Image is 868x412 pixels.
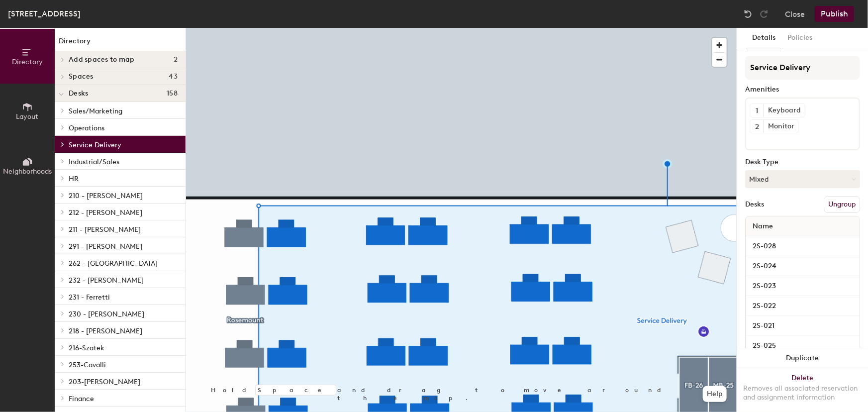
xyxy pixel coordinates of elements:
span: 211 - [PERSON_NAME] [69,225,141,234]
span: Layout [16,112,39,121]
span: 2 [174,56,178,64]
span: Operations [69,124,104,132]
img: Redo [759,9,769,19]
div: Removes all associated reservation and assignment information [743,384,862,402]
span: 158 [167,90,178,98]
span: 218 - [PERSON_NAME] [69,327,142,335]
button: Help [703,386,727,402]
div: [STREET_ADDRESS] [8,7,81,20]
button: Policies [781,28,818,48]
h1: Directory [55,36,186,51]
button: 2 [751,120,764,133]
span: 230 - [PERSON_NAME] [69,310,144,318]
input: Unnamed desk [748,239,858,253]
span: Service Delivery [69,141,121,149]
button: Duplicate [737,348,868,368]
span: 291 - [PERSON_NAME] [69,242,142,251]
button: Mixed [745,170,860,188]
span: 210 - [PERSON_NAME] [69,192,143,200]
button: Details [746,28,781,48]
button: 1 [751,104,764,117]
span: Industrial/Sales [69,158,119,166]
span: Desks [69,90,88,98]
input: Unnamed desk [748,279,858,293]
span: 231 - Ferretti [69,293,110,302]
span: Finance [69,395,94,403]
div: Desks [745,201,764,208]
input: Unnamed desk [748,299,858,313]
div: Keyboard [764,104,805,117]
div: Desk Type [745,158,860,166]
span: 203-[PERSON_NAME] [69,378,140,386]
button: Close [785,6,805,22]
span: Sales/Marketing [69,107,122,115]
span: 212 - [PERSON_NAME] [69,208,142,217]
span: Add spaces to map [69,56,135,64]
span: Name [748,217,778,235]
img: Undo [743,9,753,19]
span: 253-Cavalli [69,361,106,369]
input: Unnamed desk [748,319,858,333]
span: 1 [756,105,759,116]
span: Neighborhoods [3,167,52,176]
span: 232 - [PERSON_NAME] [69,276,144,285]
input: Unnamed desk [748,339,858,353]
div: Amenities [745,86,860,94]
span: 43 [169,73,178,81]
span: 216-Szatek [69,344,104,352]
span: 262 - [GEOGRAPHIC_DATA] [69,259,158,268]
input: Unnamed desk [748,259,858,273]
div: Monitor [764,120,798,133]
button: DeleteRemoves all associated reservation and assignment information [737,368,868,412]
span: 2 [755,121,759,132]
span: HR [69,175,79,183]
button: Publish [815,6,854,22]
span: Spaces [69,73,94,81]
span: Directory [12,58,43,66]
button: Ungroup [824,196,860,213]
